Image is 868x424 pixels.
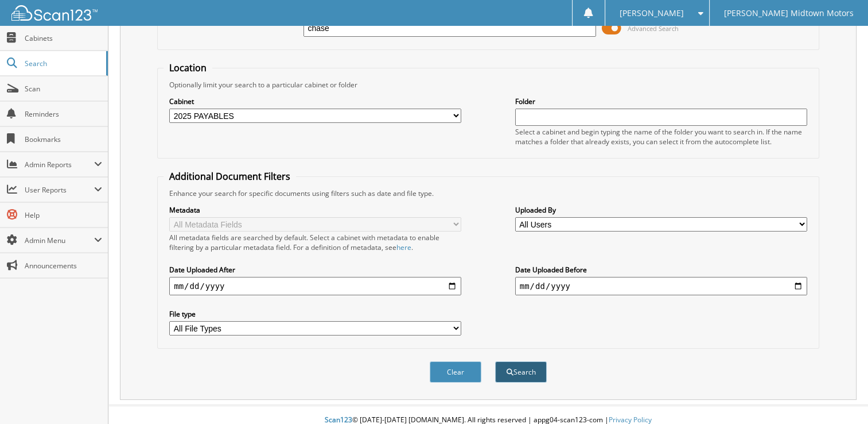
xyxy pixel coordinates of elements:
span: Search [25,59,100,68]
span: Bookmarks [25,134,102,144]
span: [PERSON_NAME] [620,10,684,17]
button: Clear [430,361,481,383]
span: Announcements [25,261,102,271]
iframe: Chat Widget [811,369,868,424]
label: Date Uploaded Before [515,265,807,275]
label: File type [169,309,461,319]
div: Optionally limit your search to a particular cabinet or folder [164,80,813,90]
div: Select a cabinet and begin typing the name of the folder you want to search in. If the name match... [515,127,807,147]
span: Admin Reports [25,160,94,169]
label: Uploaded By [515,205,807,215]
span: [PERSON_NAME] Midtown Motors [724,10,854,17]
span: Advanced Search [628,24,679,33]
label: Date Uploaded After [169,265,461,275]
input: end [515,277,807,295]
div: Enhance your search for specific documents using filters such as date and file type. [164,188,813,198]
span: User Reports [25,185,94,195]
img: scan123-logo-white.svg [11,5,98,21]
label: Cabinet [169,97,461,106]
span: Cabinets [25,33,102,43]
a: here [396,242,411,252]
legend: Location [164,61,212,74]
legend: Additional Document Filters [164,170,296,183]
input: start [169,277,461,295]
span: Scan [25,84,102,94]
span: Reminders [25,109,102,119]
span: Admin Menu [25,236,94,245]
label: Folder [515,97,807,106]
label: Metadata [169,205,461,215]
span: Help [25,210,102,220]
div: All metadata fields are searched by default. Select a cabinet with metadata to enable filtering b... [169,233,461,252]
button: Search [495,361,547,383]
